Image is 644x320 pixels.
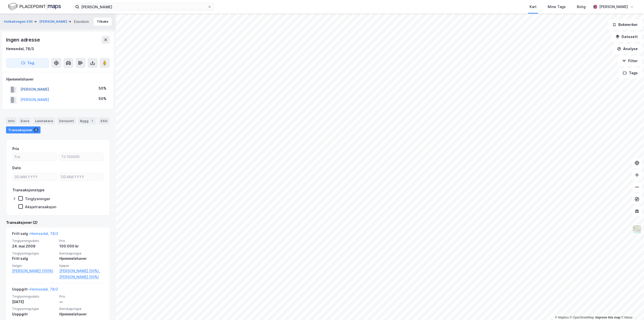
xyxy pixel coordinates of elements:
img: logo.f888ab2527a4732fd821a326f86c7f29.svg [8,2,61,11]
div: 100 000 kr [59,243,104,249]
button: Bokmerker [608,20,642,30]
div: Hjemmelshaver [59,311,104,317]
button: Tags [619,68,642,78]
div: Uoppgitt - [12,286,58,294]
div: [DATE] [12,299,56,305]
button: Filter [618,56,642,66]
a: Improve this map [595,316,620,319]
div: Pris [12,146,19,152]
a: Hemsedal, 78/3 [30,231,58,236]
button: [PERSON_NAME] [39,19,68,24]
span: Eierskapstype [59,251,104,256]
div: Hjemmelshaver [6,76,109,82]
div: Dato [12,165,21,171]
div: Leietakere [33,117,55,124]
span: Tinglysningstype [12,307,56,311]
div: Tinglysninger [25,196,50,201]
span: Pris [59,294,104,299]
a: [PERSON_NAME] (50%) [59,274,104,280]
div: Hjemmelshaver [59,256,104,262]
div: Eiendom [74,19,89,25]
a: [PERSON_NAME] (100%) [12,268,56,274]
div: Ingen adresse [6,36,41,44]
input: Fra [13,153,57,161]
div: Transaksjoner [6,126,41,133]
span: Selger [12,264,56,268]
span: Kjøper [59,264,104,268]
div: 2 [33,127,38,132]
button: Tag [6,58,49,68]
div: 1 [90,118,95,123]
span: Tinglysningsdato [12,294,56,299]
div: Hemsedal, 78/3 [6,46,34,52]
div: Bygg [78,117,97,124]
a: Mapbox [555,316,569,319]
div: Mine Tags [548,4,566,10]
button: Datasett [611,32,642,42]
span: Pris [59,239,104,243]
span: Eierskapstype [59,307,104,311]
div: Fritt salg [12,256,56,262]
div: Datasett [57,117,76,124]
input: Til 100000 [59,153,103,161]
div: Transaksjonstype [12,187,45,193]
span: Tinglysningstype [12,251,56,256]
div: Bolig [577,4,586,10]
div: Info [6,117,17,124]
input: DD.MM.YYYY [59,173,103,181]
div: 50% [99,96,106,102]
span: Tinglysningsdato [12,239,56,243]
a: Hemsedal, 78/3 [30,287,58,291]
div: 24. mai 2009 [12,243,56,249]
div: Aksjetransaksjon [25,204,56,209]
div: Uoppgitt [12,311,56,317]
div: Kart [530,4,537,10]
div: Transaksjoner (2) [6,220,110,226]
input: DD.MM.YYYY [13,173,57,181]
button: Analyse [613,44,642,54]
div: [PERSON_NAME] [599,4,628,10]
input: Søk på adresse, matrikkel, gårdeiere, leietakere eller personer [79,3,208,11]
div: 50% [99,85,106,91]
div: — [59,299,104,305]
div: Fritt salg - [12,231,58,239]
div: ESG [99,117,109,124]
a: OpenStreetMap [570,316,594,319]
img: Z [632,225,642,234]
button: Tilbake [94,18,112,26]
div: Eiere [19,117,31,124]
a: [PERSON_NAME] (50%), [59,268,104,274]
button: Hulbakvegen 230 [4,19,34,24]
iframe: Chat Widget [619,296,644,320]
